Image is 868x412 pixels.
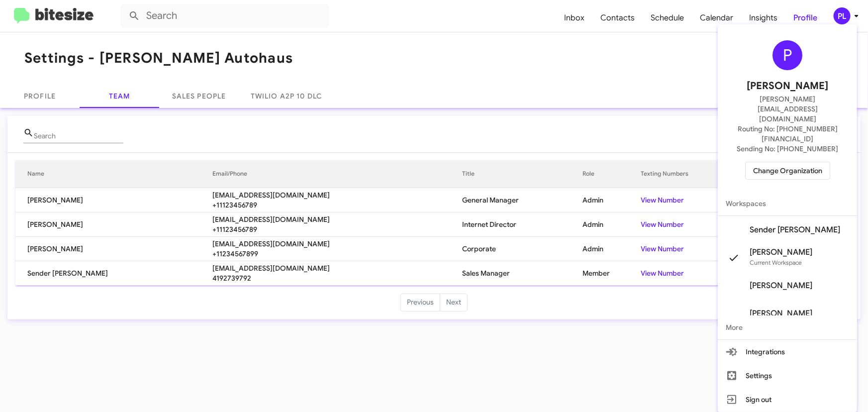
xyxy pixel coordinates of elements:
[718,364,857,388] button: Settings
[737,144,838,154] span: Sending No: [PHONE_NUMBER]
[730,124,845,144] span: Routing No: [PHONE_NUMBER][FINANCIAL_ID]
[745,162,830,180] button: Change Organization
[753,162,822,179] span: Change Organization
[730,94,845,124] span: [PERSON_NAME][EMAIL_ADDRESS][DOMAIN_NAME]
[750,225,840,235] span: Sender [PERSON_NAME]
[750,247,812,257] span: [PERSON_NAME]
[747,78,828,94] span: [PERSON_NAME]
[718,340,857,364] button: Integrations
[718,315,857,339] span: More
[718,192,857,215] span: Workspaces
[750,309,812,318] span: [PERSON_NAME]
[750,281,812,291] span: [PERSON_NAME]
[718,388,857,412] button: Sign out
[772,40,802,70] div: P
[750,259,802,266] span: Current Workspace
